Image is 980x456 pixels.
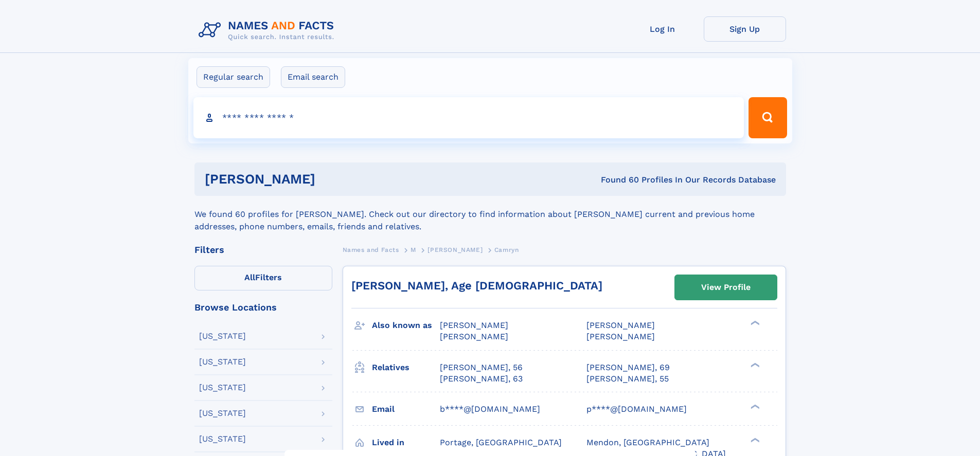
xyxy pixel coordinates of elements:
a: [PERSON_NAME], Age [DEMOGRAPHIC_DATA] [351,279,602,292]
span: Portage, [GEOGRAPHIC_DATA] [440,437,562,447]
span: [PERSON_NAME] [586,332,655,341]
a: M [411,243,416,256]
div: Browse Locations [194,303,332,312]
div: [US_STATE] [199,358,246,366]
a: Names and Facts [343,243,399,256]
span: [PERSON_NAME] [586,320,655,330]
button: Search Button [749,97,787,138]
span: M [411,246,416,253]
h3: Email [372,400,440,418]
a: Sign Up [704,16,786,42]
div: [US_STATE] [199,384,246,392]
h3: Also known as [372,317,440,334]
div: ❯ [748,403,760,410]
div: [US_STATE] [199,435,246,443]
span: [PERSON_NAME] [440,320,508,330]
a: Log In [621,16,704,42]
div: ❯ [748,436,760,443]
span: Camryn [494,246,519,253]
a: [PERSON_NAME], 56 [440,362,523,373]
span: All [244,272,255,282]
input: search input [193,97,744,138]
div: Filters [194,245,332,254]
label: Filters [194,266,332,290]
div: [US_STATE] [199,409,246,417]
div: Found 60 Profiles In Our Records Database [458,174,776,186]
img: Logo Names and Facts [194,16,343,44]
div: View Profile [701,276,751,299]
div: ❯ [748,361,760,368]
div: [US_STATE] [199,332,246,340]
span: Mendon, [GEOGRAPHIC_DATA] [586,437,709,447]
h1: [PERSON_NAME] [205,173,458,186]
span: [PERSON_NAME] [427,246,483,253]
div: We found 60 profiles for [PERSON_NAME]. Check out our directory to find information about [PERSON... [194,196,786,233]
a: [PERSON_NAME], 55 [586,373,669,385]
a: [PERSON_NAME] [427,243,483,256]
h3: Relatives [372,359,440,376]
a: View Profile [675,275,777,300]
span: [PERSON_NAME] [440,332,508,341]
label: Regular search [197,66,270,88]
a: [PERSON_NAME], 69 [586,362,670,373]
h3: Lived in [372,434,440,451]
a: [PERSON_NAME], 63 [440,373,523,385]
div: ❯ [748,320,760,326]
label: Email search [281,66,345,88]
